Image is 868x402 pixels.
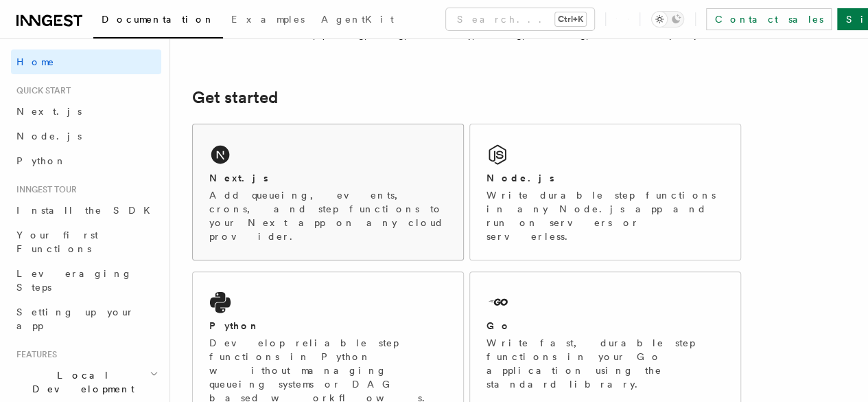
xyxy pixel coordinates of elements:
[16,230,98,254] span: Your first Functions
[102,14,215,25] span: Documentation
[486,188,724,243] p: Write durable step functions in any Node.js app and run on servers or serverless.
[486,319,511,333] h2: Go
[11,99,161,124] a: Next.js
[469,124,741,260] a: Node.jsWrite durable step functions in any Node.js app and run on servers or serverless.
[16,55,55,69] span: Home
[486,171,554,185] h2: Node.js
[486,336,724,391] p: Write fast, durable step functions in your Go application using the standard library.
[11,261,161,300] a: Leveraging Steps
[321,14,394,25] span: AgentKit
[192,88,278,107] a: Get started
[11,49,161,74] a: Home
[651,11,684,27] button: Toggle dark mode
[446,8,594,30] button: Search...Ctrl+K
[16,131,82,142] span: Node.js
[11,223,161,261] a: Your first Functions
[11,349,57,360] span: Features
[209,319,260,333] h2: Python
[11,300,161,338] a: Setting up your app
[209,188,447,243] p: Add queueing, events, crons, and step functions to your Next app on any cloud provider.
[11,368,150,396] span: Local Development
[16,205,159,216] span: Install the SDK
[209,171,268,185] h2: Next.js
[16,155,67,166] span: Python
[11,124,161,148] a: Node.js
[555,12,586,26] kbd: Ctrl+K
[11,184,77,195] span: Inngest tour
[11,148,161,173] a: Python
[313,4,402,37] a: AgentKit
[192,124,464,260] a: Next.jsAdd queueing, events, crons, and step functions to your Next app on any cloud provider.
[16,268,132,293] span: Leveraging Steps
[11,363,161,401] button: Local Development
[706,8,832,30] a: Contact sales
[223,4,313,37] a: Examples
[16,306,134,331] span: Setting up your app
[16,106,82,117] span: Next.js
[11,85,71,96] span: Quick start
[11,198,161,223] a: Install the SDK
[93,4,223,38] a: Documentation
[231,14,305,25] span: Examples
